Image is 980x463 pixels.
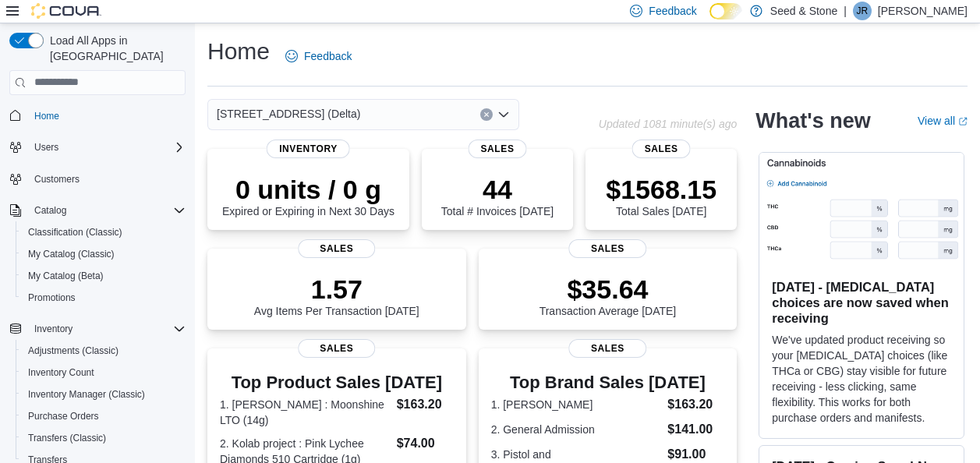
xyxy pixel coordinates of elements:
[28,201,186,220] span: Catalog
[441,174,554,217] div: Total # Invoices [DATE]
[491,397,662,412] dt: 1. [PERSON_NAME]
[28,320,186,338] span: Inventory
[28,248,115,260] span: My Catalog (Classic)
[298,239,375,258] span: Sales
[22,245,121,263] a: My Catalog (Classic)
[28,345,119,357] span: Adjustments (Classic)
[632,140,691,158] span: Sales
[497,108,510,121] button: Open list of options
[569,339,646,358] span: Sales
[222,174,394,217] div: Expired or Expiring in Next 30 Days
[28,138,186,157] span: Users
[28,292,76,304] span: Promotions
[34,204,66,217] span: Catalog
[22,341,125,360] a: Adjustments (Classic)
[28,138,65,157] button: Users
[22,288,186,307] span: Promotions
[16,265,192,287] button: My Catalog (Beta)
[540,274,677,305] p: $35.64
[3,318,192,340] button: Inventory
[772,279,951,326] h3: [DATE] - [MEDICAL_DATA] choices are now saved when receiving
[34,141,58,154] span: Users
[3,104,192,127] button: Home
[28,432,106,444] span: Transfers (Classic)
[28,320,79,338] button: Inventory
[918,115,968,127] a: View allExternal link
[397,395,454,414] dd: $163.20
[491,422,662,437] dt: 2. General Admission
[22,385,151,404] a: Inventory Manager (Classic)
[28,106,186,125] span: Home
[649,3,696,19] span: Feedback
[709,3,742,19] input: Dark Mode
[34,110,59,122] span: Home
[217,104,360,123] span: [STREET_ADDRESS] (Delta)
[16,340,192,362] button: Adjustments (Classic)
[16,362,192,383] button: Inventory Count
[207,36,270,67] h1: Home
[28,270,104,282] span: My Catalog (Beta)
[606,174,716,217] div: Total Sales [DATE]
[254,274,419,317] div: Avg Items Per Transaction [DATE]
[853,2,872,20] div: Jimmie Rao
[28,107,65,125] a: Home
[16,287,192,309] button: Promotions
[22,245,186,263] span: My Catalog (Classic)
[540,274,677,317] div: Transaction Average [DATE]
[31,3,101,19] img: Cova
[22,429,186,447] span: Transfers (Classic)
[28,170,86,189] a: Customers
[22,407,186,426] span: Purchase Orders
[16,427,192,449] button: Transfers (Classic)
[3,136,192,158] button: Users
[857,2,869,20] span: JR
[667,395,724,414] dd: $163.20
[28,169,186,189] span: Customers
[304,48,352,64] span: Feedback
[397,434,454,453] dd: $74.00
[441,174,554,205] p: 44
[254,274,419,305] p: 1.57
[878,2,968,20] p: [PERSON_NAME]
[667,420,724,439] dd: $141.00
[44,33,186,64] span: Load All Apps in [GEOGRAPHIC_DATA]
[22,407,105,426] a: Purchase Orders
[28,410,99,422] span: Purchase Orders
[16,243,192,265] button: My Catalog (Classic)
[279,41,358,72] a: Feedback
[606,174,716,205] p: $1568.15
[22,288,82,307] a: Promotions
[22,223,186,242] span: Classification (Classic)
[28,226,122,239] span: Classification (Classic)
[28,366,94,379] span: Inventory Count
[480,108,493,121] button: Clear input
[958,117,968,126] svg: External link
[16,383,192,405] button: Inventory Manager (Classic)
[34,323,73,335] span: Inventory
[298,339,375,358] span: Sales
[22,385,186,404] span: Inventory Manager (Classic)
[772,332,951,426] p: We've updated product receiving so your [MEDICAL_DATA] choices (like THCa or CBG) stay visible fo...
[220,373,454,392] h3: Top Product Sales [DATE]
[34,173,80,186] span: Customers
[491,373,725,392] h3: Top Brand Sales [DATE]
[22,429,112,447] a: Transfers (Classic)
[770,2,837,20] p: Seed & Stone
[599,118,737,130] p: Updated 1081 minute(s) ago
[267,140,350,158] span: Inventory
[22,363,186,382] span: Inventory Count
[3,200,192,221] button: Catalog
[22,267,110,285] a: My Catalog (Beta)
[16,405,192,427] button: Purchase Orders
[3,168,192,190] button: Customers
[16,221,192,243] button: Classification (Classic)
[22,223,129,242] a: Classification (Classic)
[22,267,186,285] span: My Catalog (Beta)
[28,201,73,220] button: Catalog
[569,239,646,258] span: Sales
[22,341,186,360] span: Adjustments (Classic)
[220,397,391,428] dt: 1. [PERSON_NAME] : Moonshine LTO (14g)
[28,388,145,401] span: Inventory Manager (Classic)
[222,174,394,205] p: 0 units / 0 g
